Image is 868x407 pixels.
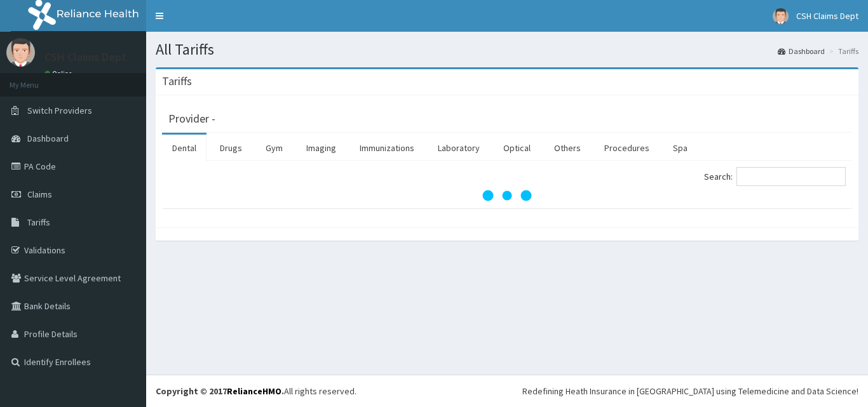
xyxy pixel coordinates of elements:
[736,167,846,186] input: Search:
[156,385,284,397] strong: Copyright © 2017 .
[27,189,52,200] span: Claims
[44,51,126,63] p: CSH Claims Dept
[349,135,424,161] a: Immunizations
[704,167,846,186] label: Search:
[44,69,75,78] a: Online
[6,38,35,67] img: User Image
[227,385,281,397] a: RelianceHMO
[522,385,858,397] div: Redefining Heath Insurance in [GEOGRAPHIC_DATA] using Telemedicine and Data Science!
[210,135,252,161] a: Drugs
[778,46,825,57] a: Dashboard
[168,113,215,124] h3: Provider -
[27,217,50,228] span: Tariffs
[826,46,858,57] li: Tariffs
[146,375,868,407] footer: All rights reserved.
[428,135,490,161] a: Laboratory
[773,8,789,24] img: User Image
[156,41,858,58] h1: All Tariffs
[27,105,92,116] span: Switch Providers
[493,135,541,161] a: Optical
[296,135,346,161] a: Imaging
[162,76,192,87] h3: Tariffs
[255,135,293,161] a: Gym
[796,10,858,22] span: CSH Claims Dept
[27,133,69,144] span: Dashboard
[544,135,591,161] a: Others
[663,135,698,161] a: Spa
[594,135,660,161] a: Procedures
[482,170,532,221] svg: audio-loading
[162,135,207,161] a: Dental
